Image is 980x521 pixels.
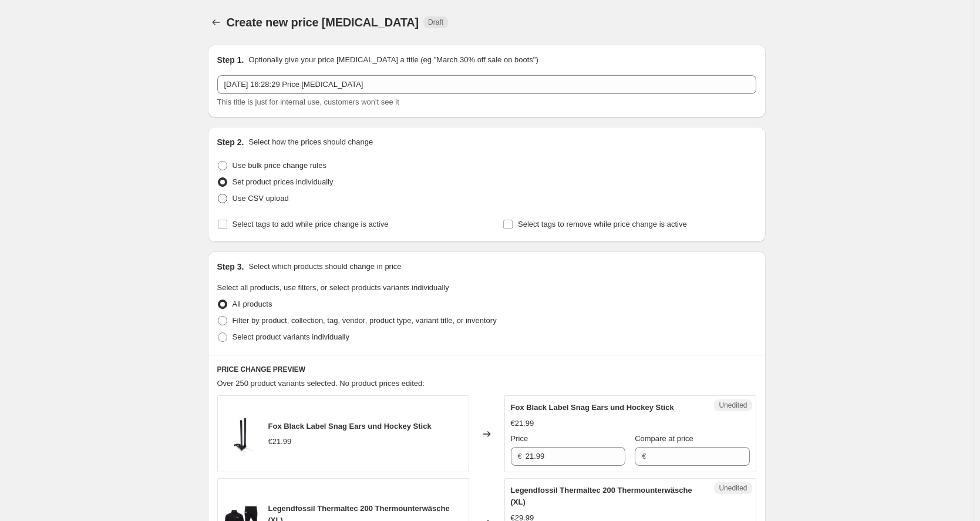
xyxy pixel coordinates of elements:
[268,436,292,448] div: €21.99
[233,316,497,325] span: Filter by product, collection, tag, vendor, product type, variant title, or inventory
[227,16,419,29] span: Create new price [MEDICAL_DATA]
[217,261,244,273] h2: Step 3.
[217,75,756,94] input: 30% off holiday sale
[233,194,289,203] span: Use CSV upload
[268,422,432,431] span: Fox Black Label Snag Ears und Hockey Stick
[511,418,534,429] div: €21.99
[248,136,373,148] p: Select how the prices should change
[217,136,244,148] h2: Step 2.
[428,18,443,27] span: Draft
[224,416,259,452] img: foxcbb011_17805f90-623b-49ad-8a99-797454b887c4_80x.jpg
[217,379,425,388] span: Over 250 product variants selected. No product prices edited:
[635,434,693,443] span: Compare at price
[233,332,349,341] span: Select product variants individually
[217,54,244,66] h2: Step 1.
[217,283,449,292] span: Select all products, use filters, or select products variants individually
[511,486,692,506] span: Legendfossil Thermaltec 200 Thermounterwäsche (XL)
[518,220,687,228] span: Select tags to remove while price change is active
[208,14,224,31] button: Price change jobs
[233,220,389,228] span: Select tags to add while price change is active
[719,401,747,410] span: Unedited
[248,261,401,273] p: Select which products should change in price
[719,483,747,493] span: Unedited
[217,365,756,374] h6: PRICE CHANGE PREVIEW
[511,434,528,443] span: Price
[518,452,522,461] span: €
[233,300,272,308] span: All products
[642,452,646,461] span: €
[233,177,334,186] span: Set product prices individually
[217,98,399,106] span: This title is just for internal use, customers won't see it
[248,54,538,66] p: Optionally give your price [MEDICAL_DATA] a title (eg "March 30% off sale on boots")
[511,403,674,412] span: Fox Black Label Snag Ears und Hockey Stick
[233,161,326,170] span: Use bulk price change rules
